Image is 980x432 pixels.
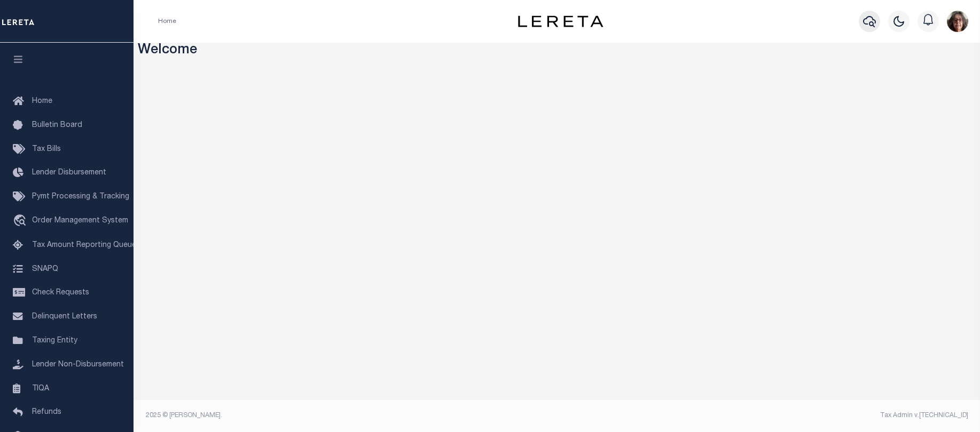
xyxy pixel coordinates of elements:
[32,289,89,297] span: Check Requests
[32,98,52,105] span: Home
[32,265,58,273] span: SNAPQ
[32,217,128,225] span: Order Management System
[13,214,30,228] i: travel_explore
[32,409,61,416] span: Refunds
[32,385,49,392] span: TIQA
[518,15,603,27] img: logo-dark.svg
[32,122,82,129] span: Bulletin Board
[32,337,77,345] span: Taxing Entity
[32,242,136,249] span: Tax Amount Reporting Queue
[138,43,976,59] h3: Welcome
[32,193,129,201] span: Pymt Processing & Tracking
[32,146,61,153] span: Tax Bills
[32,313,97,321] span: Delinquent Letters
[158,17,176,26] li: Home
[32,361,124,369] span: Lender Non-Disbursement
[32,169,106,177] span: Lender Disbursement
[565,411,968,420] div: Tax Admin v.[TECHNICAL_ID]
[138,411,557,420] div: 2025 © [PERSON_NAME].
